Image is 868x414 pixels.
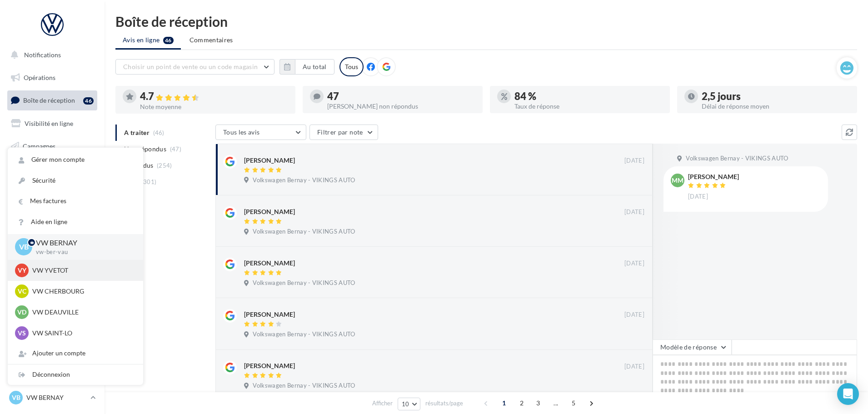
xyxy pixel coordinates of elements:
div: Note moyenne [140,104,288,110]
p: VW SAINT-LO [32,329,132,338]
span: Volkswagen Bernay - VIKINGS AUTO [253,330,355,339]
p: VW YVETOT [32,266,132,275]
span: Campagnes [23,142,55,150]
span: VD [17,308,26,317]
div: [PERSON_NAME] [244,361,295,370]
div: [PERSON_NAME] [244,156,295,165]
span: Volkswagen Bernay - VIKINGS AUTO [253,279,355,287]
span: VB [12,393,20,402]
a: VB VW BERNAY [7,389,97,406]
a: Contacts [5,159,99,178]
span: 10 [402,400,409,408]
button: Choisir un point de vente ou un code magasin [115,59,274,75]
button: 10 [398,398,421,410]
div: 84 % [514,91,663,101]
a: Médiathèque [5,182,99,201]
span: VC [18,287,26,296]
div: [PERSON_NAME] [244,259,295,268]
div: 47 [327,91,475,101]
span: Volkswagen Bernay - VIKINGS AUTO [253,382,355,390]
div: Déconnexion [8,364,143,385]
a: Boîte de réception46 [5,90,99,110]
span: VB [19,242,29,252]
span: Notifications [24,51,61,59]
button: Au total [279,59,334,75]
p: VW CHERBOURG [32,287,132,296]
div: Taux de réponse [514,103,663,110]
span: [DATE] [688,193,708,201]
span: VY [18,266,26,275]
span: Opérations [24,74,55,81]
span: Volkswagen Bernay - VIKINGS AUTO [253,176,355,185]
button: Notifications [5,45,95,65]
span: MM [672,176,683,185]
span: ... [549,396,563,410]
a: Calendrier [5,205,99,224]
span: (301) [141,178,157,185]
a: Campagnes [5,137,99,156]
span: Choisir un point de vente ou un code magasin [123,63,258,70]
span: Afficher [372,399,393,408]
span: [DATE] [624,259,644,268]
div: [PERSON_NAME] [244,207,295,216]
a: PLV et print personnalisable [5,227,99,254]
span: [DATE] [624,157,644,165]
span: 5 [566,396,581,410]
span: 1 [497,396,511,410]
p: VW DEAUVILLE [32,308,132,317]
div: [PERSON_NAME] [244,310,295,319]
a: Sécurité [8,170,143,191]
span: (254) [157,162,172,169]
button: Filtrer par note [309,125,378,140]
span: Boîte de réception [23,96,75,104]
span: 3 [531,396,545,410]
div: 2,5 jours [702,91,850,101]
span: VS [18,329,26,338]
div: Tous [339,57,364,76]
span: [DATE] [624,311,644,319]
div: [PERSON_NAME] [688,174,739,180]
p: VW BERNAY [26,393,87,402]
span: [DATE] [624,208,644,216]
a: Gérer mon compte [8,150,143,170]
a: Mes factures [8,191,143,211]
div: Ajouter un compte [8,343,143,364]
span: (47) [170,145,181,153]
button: Tous les avis [215,125,306,140]
div: Boîte de réception [115,15,857,28]
a: Visibilité en ligne [5,114,99,133]
button: Au total [295,59,334,75]
span: Tous les avis [223,128,260,136]
p: VW BERNAY [36,238,129,248]
span: [DATE] [624,363,644,371]
span: Commentaires [190,35,233,45]
button: Modèle de réponse [653,339,732,355]
span: Volkswagen Bernay - VIKINGS AUTO [253,228,355,236]
a: Opérations [5,68,99,87]
span: Visibilité en ligne [25,120,73,127]
a: Campagnes DataOnDemand [5,257,99,284]
div: [PERSON_NAME] non répondus [327,103,475,110]
div: 46 [83,97,94,105]
span: Volkswagen Bernay - VIKINGS AUTO [686,155,788,163]
div: 4.7 [140,91,288,102]
span: 2 [514,396,529,410]
p: vw-ber-vau [36,248,129,256]
div: Délai de réponse moyen [702,103,850,110]
span: résultats/page [425,399,463,408]
div: Open Intercom Messenger [837,383,859,405]
span: Non répondus [124,145,166,154]
a: Aide en ligne [8,212,143,232]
